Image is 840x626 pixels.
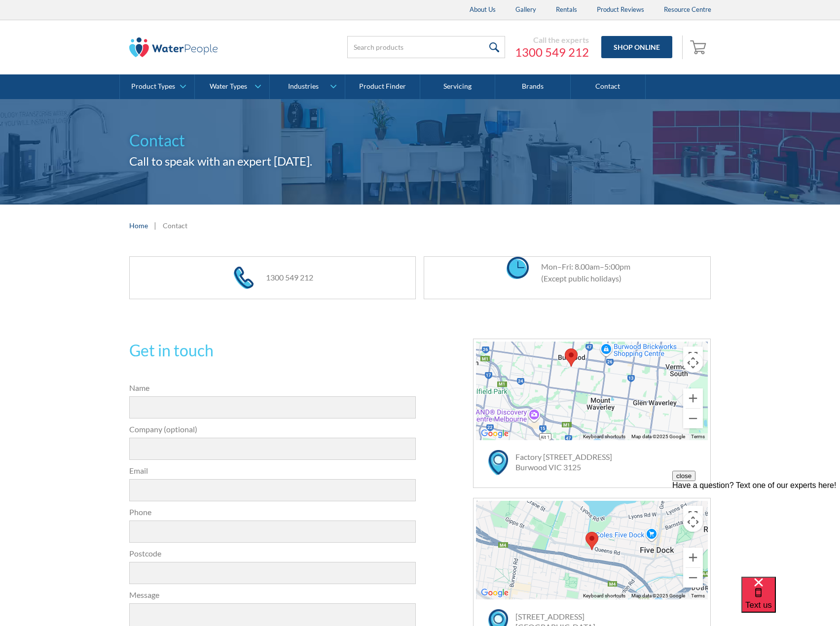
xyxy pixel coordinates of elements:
[478,587,511,599] a: Click to see this area on Google Maps
[531,261,630,284] div: Mon–Fri: 8.00am–5:00pm (Except public holidays)
[270,74,344,99] a: Industries
[561,345,582,371] div: Map pin
[153,219,158,231] div: |
[688,35,711,59] a: Open empty cart
[420,74,495,99] a: Servicing
[129,423,416,435] label: Company (optional)
[690,39,709,55] img: shopping cart
[478,587,511,599] img: Google
[195,74,269,99] a: Water Types
[129,152,711,170] h2: Call to speak with an expert [DATE].
[131,82,175,91] div: Product Types
[691,434,705,439] a: Terms
[129,129,711,152] h1: Contact
[129,339,416,362] h2: Get in touch
[571,74,646,99] a: Contact
[515,45,589,60] a: 1300 549 212
[683,409,703,428] button: Zoom out
[631,434,685,439] span: Map data ©2025 Google
[515,452,612,472] a: Factory [STREET_ADDRESS]Burwood VIC 3125
[129,37,218,57] img: The Water People
[495,74,570,99] a: Brands
[683,347,703,366] button: Toggle fullscreen view
[488,450,508,475] img: map marker icon
[741,577,840,626] iframe: podium webchat widget bubble
[683,388,703,408] button: Zoom in
[129,220,148,231] a: Home
[120,74,194,99] a: Product Types
[129,506,416,518] label: Phone
[683,353,703,373] button: Map camera controls
[347,36,505,58] input: Search products
[507,257,529,279] img: clock icon
[163,220,187,231] div: Contact
[129,465,416,477] label: Email
[691,593,705,598] a: Terms
[672,471,840,589] iframe: podium webchat widget prompt
[345,74,420,99] a: Product Finder
[234,267,254,289] img: phone icon
[478,427,511,440] img: Google
[583,592,625,599] button: Keyboard shortcuts
[582,528,602,554] div: Map pin
[129,548,416,559] label: Postcode
[210,82,247,91] div: Water Types
[515,35,589,45] div: Call the experts
[583,433,625,440] button: Keyboard shortcuts
[478,427,511,440] a: Click to see this area on Google Maps
[288,82,319,91] div: Industries
[601,36,672,58] a: Shop Online
[129,382,416,394] label: Name
[266,273,313,282] a: 1300 549 212
[631,593,685,598] span: Map data ©2025 Google
[129,589,416,601] label: Message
